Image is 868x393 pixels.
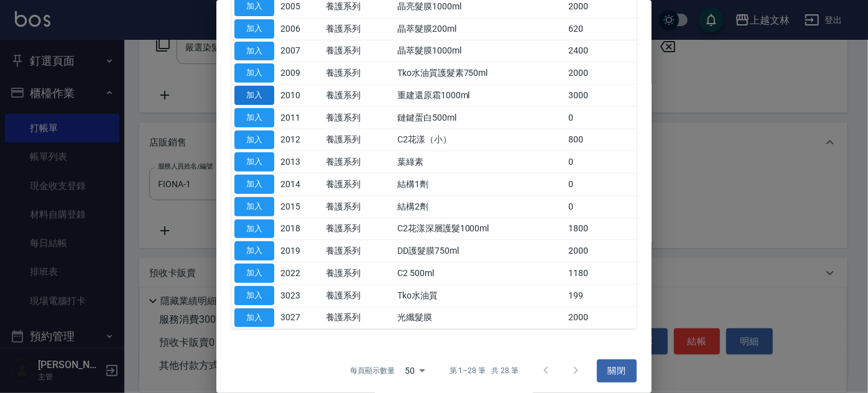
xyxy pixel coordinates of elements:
[394,62,565,85] td: Tko水油質護髮素750ml
[394,129,565,151] td: C2花漾（小）
[323,195,394,218] td: 養護系列
[277,85,323,107] td: 2010
[565,284,637,307] td: 199
[565,262,637,285] td: 1180
[277,307,323,329] td: 3027
[565,173,637,196] td: 0
[277,262,323,285] td: 2022
[323,40,394,62] td: 養護系列
[277,218,323,240] td: 2018
[394,106,565,129] td: 鏈鍵蛋白500ml
[277,151,323,173] td: 2013
[323,151,394,173] td: 養護系列
[400,354,430,387] div: 50
[565,307,637,329] td: 2000
[394,284,565,307] td: Tko水油質
[323,17,394,40] td: 養護系列
[234,42,274,61] button: 加入
[277,17,323,40] td: 2006
[323,240,394,262] td: 養護系列
[234,220,274,239] button: 加入
[394,195,565,218] td: 結構2劑
[565,106,637,129] td: 0
[597,359,637,382] button: 關閉
[277,284,323,307] td: 3023
[323,284,394,307] td: 養護系列
[323,173,394,196] td: 養護系列
[277,106,323,129] td: 2011
[234,19,274,39] button: 加入
[234,131,274,150] button: 加入
[277,173,323,196] td: 2014
[234,86,274,105] button: 加入
[234,308,274,328] button: 加入
[234,63,274,83] button: 加入
[565,240,637,262] td: 2000
[323,307,394,329] td: 養護系列
[565,85,637,107] td: 3000
[394,85,565,107] td: 重建還原霜1000ml
[394,40,565,62] td: 晶萃髮膜1000ml
[277,129,323,151] td: 2012
[323,62,394,85] td: 養護系列
[394,173,565,196] td: 結構1劑
[234,197,274,216] button: 加入
[277,195,323,218] td: 2015
[234,286,274,305] button: 加入
[565,218,637,240] td: 1800
[394,307,565,329] td: 光纖髮膜
[323,85,394,107] td: 養護系列
[234,108,274,127] button: 加入
[394,262,565,285] td: C2 500ml
[234,175,274,194] button: 加入
[565,195,637,218] td: 0
[323,262,394,285] td: 養護系列
[565,129,637,151] td: 800
[350,365,395,376] p: 每頁顯示數量
[277,240,323,262] td: 2019
[234,152,274,172] button: 加入
[277,40,323,62] td: 2007
[565,151,637,173] td: 0
[565,17,637,40] td: 620
[565,40,637,62] td: 2400
[234,241,274,261] button: 加入
[394,218,565,240] td: C2花漾深層護髮1000ml
[565,62,637,85] td: 2000
[394,151,565,173] td: 葉綠素
[323,129,394,151] td: 養護系列
[394,17,565,40] td: 晶萃髮膜200ml
[323,106,394,129] td: 養護系列
[394,240,565,262] td: DD護髮膜750ml
[234,264,274,283] button: 加入
[277,62,323,85] td: 2009
[450,365,519,376] p: 第 1–28 筆 共 28 筆
[323,218,394,240] td: 養護系列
